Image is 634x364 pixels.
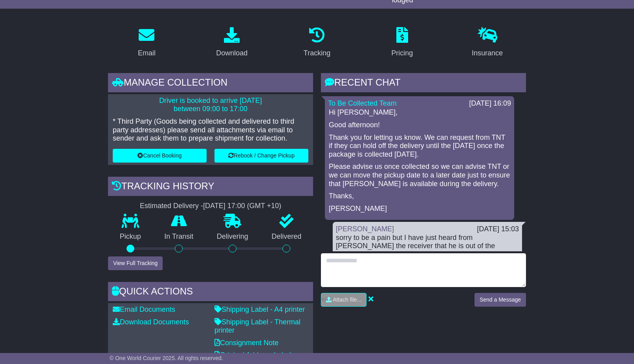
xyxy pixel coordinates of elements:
[113,149,207,163] button: Cancel Booking
[336,225,394,233] a: [PERSON_NAME]
[329,121,510,130] p: Good afternoon!
[214,149,308,163] button: Rebook / Change Pickup
[108,256,163,270] button: View Full Tracking
[469,99,511,108] div: [DATE] 16:09
[477,225,519,234] div: [DATE] 15:03
[391,48,413,59] div: Pricing
[329,205,510,213] p: [PERSON_NAME]
[214,339,279,347] a: Consignment Note
[108,202,313,210] div: Estimated Delivery -
[328,99,397,107] a: To Be Collected Team
[386,24,418,61] a: Pricing
[329,108,510,117] p: Hi [PERSON_NAME],
[153,232,205,241] p: In Transit
[203,202,281,210] div: [DATE] 17:00 (GMT +10)
[113,117,308,143] p: * Third Party (Goods being collected and delivered to third party addresses) please send all atta...
[475,293,526,307] button: Send a Message
[336,234,519,267] div: sorry to be a pain but I have just heard from [PERSON_NAME] the receiver that he is out of the Co...
[133,24,161,61] a: Email
[110,355,223,361] span: © One World Courier 2025. All rights reserved.
[113,318,189,326] a: Download Documents
[321,73,526,94] div: RECENT CHAT
[138,48,156,59] div: Email
[211,24,253,61] a: Download
[472,48,503,59] div: Insurance
[113,305,175,313] a: Email Documents
[214,351,291,359] a: Original Address Label
[214,305,305,313] a: Shipping Label - A4 printer
[108,232,153,241] p: Pickup
[108,282,313,303] div: Quick Actions
[113,97,308,113] p: Driver is booked to arrive [DATE] between 09:00 to 17:00
[260,232,313,241] p: Delivered
[299,24,335,61] a: Tracking
[205,232,260,241] p: Delivering
[329,134,510,159] p: Thank you for letting us know. We can request from TNT if they can hold off the delivery until th...
[214,318,301,335] a: Shipping Label - Thermal printer
[304,48,330,59] div: Tracking
[329,163,510,188] p: Please advise us once collected so we can advise TNT or we can move the pickup date to a later da...
[329,192,510,201] p: Thanks,
[108,73,313,94] div: Manage collection
[467,24,508,61] a: Insurance
[108,177,313,198] div: Tracking history
[216,48,247,59] div: Download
